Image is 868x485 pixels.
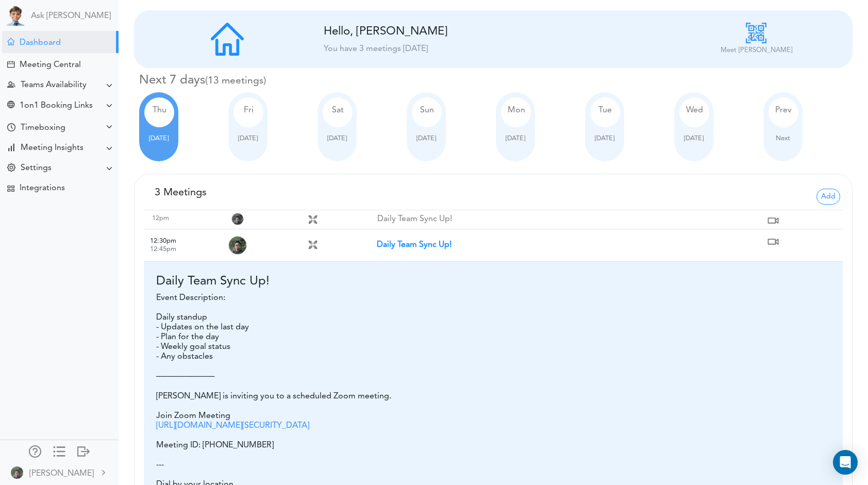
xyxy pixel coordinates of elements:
[308,214,318,225] img: All Hands meeting with 10 attendees bhavi@teamcalendar.aihitashamehta.design@gmail.com,jagik22@gm...
[7,38,14,45] div: Meeting Dashboard
[77,445,90,456] div: Log out
[506,135,525,142] span: [DATE]
[156,274,830,289] h4: Daily Team Sync Up!
[29,445,41,456] div: Manage Members and Externals
[7,185,14,192] div: TEAMCAL AI Workflow Apps
[598,106,612,114] span: Tue
[377,241,452,249] strong: Daily Team Sync Up!
[139,73,853,88] h4: Next 7 days
[7,123,15,133] div: Time Your Goals
[149,135,169,142] span: [DATE]
[7,61,14,68] div: Create Meeting
[238,135,258,142] span: [DATE]
[205,76,266,86] small: 13 meetings this week
[508,106,525,114] span: Mon
[155,188,207,198] span: 3 Meetings
[29,467,94,480] div: [PERSON_NAME]
[20,60,81,70] div: Meeting Central
[150,238,176,244] span: 12:30pm
[20,183,65,193] div: Integrations
[7,101,14,111] div: Share Meeting Link
[332,106,344,114] span: Sat
[377,214,765,224] p: Daily Team Sync Up!
[150,246,176,253] small: 12:45pm
[775,106,792,114] span: Previous 7 days
[21,163,52,173] div: Settings
[324,43,663,55] div: You have 3 meetings [DATE]
[1,461,118,484] a: [PERSON_NAME]
[776,135,790,142] span: Next 7 days
[595,135,614,142] span: [DATE]
[20,101,93,111] div: 1on1 Booking Links
[244,106,254,114] span: Fri
[11,466,23,479] img: 9k=
[721,45,792,56] p: Meet [PERSON_NAME]
[416,135,436,142] span: [DATE]
[327,135,347,142] span: [DATE]
[816,191,840,199] a: Add
[31,11,111,21] a: Ask [PERSON_NAME]
[21,143,84,153] div: Meeting Insights
[53,445,65,460] a: Change side menu
[228,236,247,255] img: Organizer Raj Lal
[308,240,318,250] img: All Hands meeting with 10 attendees vidyapamidi1608@gmail.combnguyen6@scu.edu,thaianle.work@gmail...
[21,123,65,133] div: Timeboxing
[156,422,309,430] a: [URL][DOMAIN_NAME][SECURITY_DATA]
[21,80,87,90] div: Teams Availability
[765,233,781,250] img: https://us06web.zoom.us/j/6503929270?pwd=ib5uQR2S3FCPJwbgPwoLAQZUDK0A5A.1
[686,106,703,114] span: Wed
[20,38,61,48] div: Dashboard
[152,215,169,222] span: 12pm
[53,445,65,456] div: Show only icons
[746,23,766,43] img: qr-code_icon.png
[29,445,41,460] a: Manage Members and Externals
[5,5,26,26] img: Powered by TEAMCAL AI
[324,25,550,39] div: Hello, [PERSON_NAME]
[156,293,830,303] div: Event Description:
[153,106,166,114] span: Thu
[833,450,858,475] div: Open Intercom Messenger
[684,135,704,142] span: [DATE]
[765,212,781,229] img: https://us06web.zoom.us/j/6503929270?pwd=ib5uQR2S3FCPJwbgPwoLAQZUDK0A5A.1
[231,213,244,225] img: Organizer Raj Lal
[420,106,434,114] span: Sun
[816,189,840,205] span: Add Calendar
